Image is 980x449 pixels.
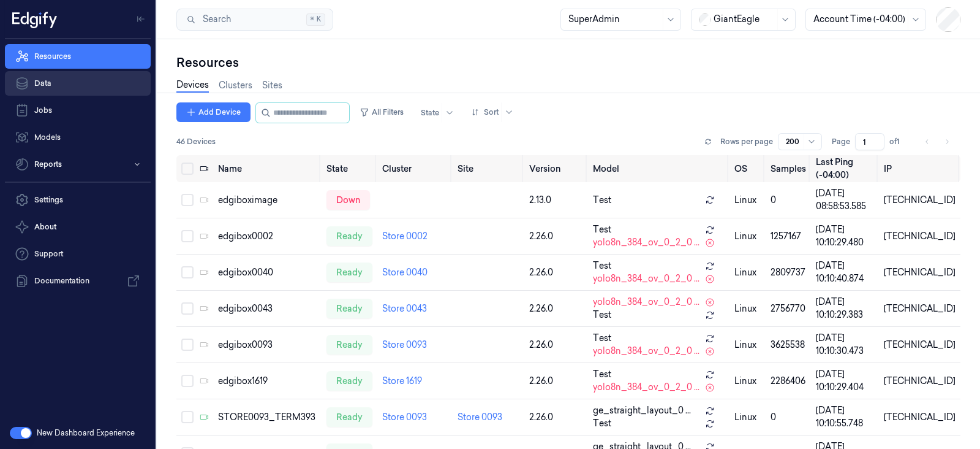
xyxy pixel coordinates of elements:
[593,417,611,430] span: Test
[181,339,194,351] button: Select row
[5,188,151,212] a: Settings
[529,411,583,424] div: 2.26.0
[262,79,282,92] a: Sites
[884,375,956,388] div: [TECHNICAL_ID]
[734,302,761,315] p: linux
[529,375,583,388] div: 2.26.0
[176,136,216,147] span: 46 Devices
[181,194,194,206] button: Select row
[176,102,251,122] button: Add Device
[322,155,377,182] th: State
[326,407,372,427] div: ready
[5,242,151,266] a: Support
[771,266,806,279] div: 2809737
[377,155,452,182] th: Cluster
[5,269,151,293] a: Documentation
[326,190,370,210] div: down
[382,339,427,350] a: Store 0093
[884,230,956,243] div: [TECHNICAL_ID]
[771,375,806,388] div: 2286406
[734,339,761,351] p: linux
[218,230,317,243] div: edgibox0002
[816,332,874,358] div: [DATE] 10:10:30.473
[816,404,874,430] div: [DATE] 10:10:55.748
[181,375,194,387] button: Select row
[832,136,850,147] span: Page
[771,230,806,243] div: 1257167
[919,133,956,150] nav: pagination
[884,302,956,315] div: [TECHNICAL_ID]
[771,302,806,315] div: 2756770
[729,155,766,182] th: OS
[529,302,583,315] div: 2.26.0
[5,125,151,150] a: Models
[720,136,773,147] p: Rows per page
[218,375,317,388] div: edgibox1619
[181,302,194,315] button: Select row
[219,79,252,92] a: Clusters
[593,296,699,309] span: yolo8n_384_ov_0_2_0 ...
[213,155,322,182] th: Name
[355,102,409,122] button: All Filters
[382,303,427,314] a: Store 0043
[734,266,761,279] p: linux
[816,296,874,321] div: [DATE] 10:10:29.383
[326,226,372,246] div: ready
[5,152,151,177] button: Reports
[382,267,428,278] a: Store 0040
[218,266,317,279] div: edgibox0040
[176,54,960,71] div: Resources
[382,231,428,242] a: Store 0002
[529,339,583,351] div: 2.26.0
[176,9,333,31] button: Search⌘K
[181,163,194,175] button: Select all
[593,223,611,236] span: Test
[453,155,525,182] th: Site
[766,155,811,182] th: Samples
[326,371,372,391] div: ready
[879,155,960,182] th: IP
[176,79,209,93] a: Devices
[5,44,151,69] a: Resources
[529,194,583,207] div: 2.13.0
[734,230,761,243] p: linux
[326,263,372,282] div: ready
[734,194,761,207] p: linux
[524,155,588,182] th: Version
[593,259,611,272] span: Test
[771,411,806,424] div: 0
[326,299,372,318] div: ready
[5,215,151,239] button: About
[382,375,422,386] a: Store 1619
[593,368,611,381] span: Test
[771,194,806,207] div: 0
[816,187,874,213] div: [DATE] 08:58:53.585
[593,309,611,321] span: Test
[734,411,761,424] p: linux
[218,194,317,207] div: edgiboximage
[131,9,151,29] button: Toggle Navigation
[181,230,194,242] button: Select row
[771,339,806,351] div: 3625538
[218,339,317,351] div: edgibox0093
[5,98,151,123] a: Jobs
[811,155,879,182] th: Last Ping (-04:00)
[734,375,761,388] p: linux
[884,339,956,351] div: [TECHNICAL_ID]
[458,412,502,423] a: Store 0093
[593,381,699,394] span: yolo8n_384_ov_0_2_0 ...
[218,302,317,315] div: edgibox0043
[593,404,691,417] span: ge_straight_layout_0 ...
[816,368,874,394] div: [DATE] 10:10:29.404
[382,412,427,423] a: Store 0093
[198,13,231,26] span: Search
[884,411,956,424] div: [TECHNICAL_ID]
[889,136,909,147] span: of 1
[593,345,699,358] span: yolo8n_384_ov_0_2_0 ...
[593,194,611,207] span: Test
[326,335,372,355] div: ready
[588,155,729,182] th: Model
[593,272,699,285] span: yolo8n_384_ov_0_2_0 ...
[529,230,583,243] div: 2.26.0
[816,223,874,249] div: [DATE] 10:10:29.480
